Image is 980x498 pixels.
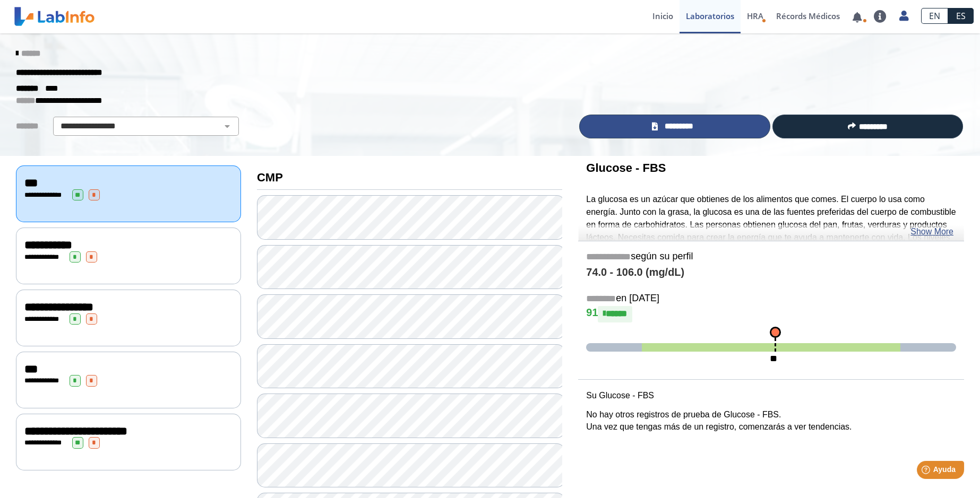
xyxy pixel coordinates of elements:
p: No hay otros registros de prueba de Glucose - FBS. Una vez que tengas más de un registro, comenza... [586,408,956,434]
a: EN [921,8,948,24]
a: ES [948,8,974,24]
p: La glucosa es un azúcar que obtienes de los alimentos que comes. El cuerpo lo usa como energía. J... [586,193,956,269]
h4: 74.0 - 106.0 (mg/dL) [586,266,956,279]
span: HRA [747,11,763,21]
a: Show More [910,225,953,238]
iframe: Help widget launcher [886,457,968,486]
h5: según su perfil [586,251,956,263]
h4: 91 [586,306,956,322]
h5: en [DATE] [586,293,956,305]
b: CMP [257,171,283,184]
b: Glucose - FBS [586,161,666,174]
p: Su Glucose - FBS [586,389,956,402]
